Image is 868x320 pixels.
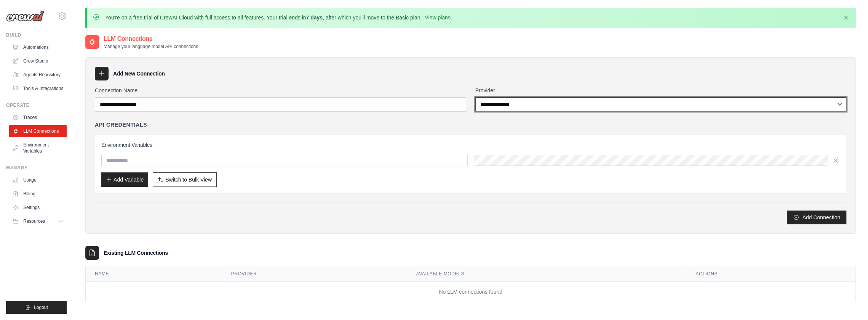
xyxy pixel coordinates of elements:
[6,165,67,171] div: Manage
[104,34,198,43] h2: LLM Connections
[9,188,67,200] a: Billing
[105,14,452,21] p: You're on a free trial of CrewAI Cloud with full access to all features. Your trial ends in , aft...
[6,32,67,38] div: Build
[153,172,217,187] button: Switch to Bulk View
[165,176,212,183] span: Switch to Bulk View
[9,174,67,186] a: Usage
[6,301,67,314] button: Logout
[86,266,222,282] th: Name
[9,82,67,95] a: Tools & Integrations
[475,87,847,94] label: Provider
[222,266,407,282] th: Provider
[9,111,67,124] a: Traces
[9,55,67,67] a: Crew Studio
[34,304,48,310] span: Logout
[686,266,855,282] th: Actions
[787,211,846,224] button: Add Connection
[86,282,855,302] td: No LLM connections found
[95,87,466,94] label: Connection Name
[9,125,67,137] a: LLM Connections
[407,266,686,282] th: Available Models
[6,102,67,108] div: Operate
[6,10,44,22] img: Logo
[101,172,148,187] button: Add Variable
[104,43,198,50] p: Manage your language model API connections
[113,70,165,77] h3: Add New Connection
[104,249,168,257] h3: Existing LLM Connections
[9,69,67,81] a: Agents Repository
[425,14,450,21] a: View plans
[9,201,67,214] a: Settings
[101,141,840,149] h3: Environment Variables
[23,218,45,224] span: Resources
[306,14,323,21] strong: 7 days
[95,121,147,129] h4: API Credentials
[9,139,67,157] a: Environment Variables
[9,215,67,227] button: Resources
[9,41,67,53] a: Automations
